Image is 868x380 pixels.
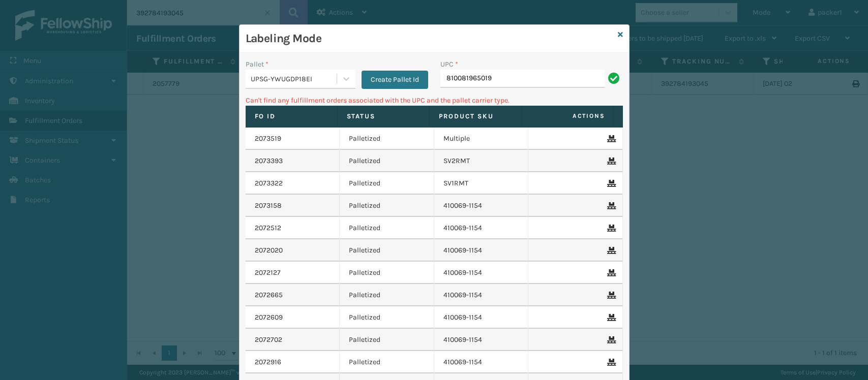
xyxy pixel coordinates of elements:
[434,172,529,195] td: SV1RMT
[255,134,281,144] a: 2073519
[340,306,434,329] td: Palletized
[347,112,420,121] label: Status
[255,201,282,211] a: 2073158
[434,262,529,284] td: 410069-1154
[362,71,428,89] button: Create Pallet Id
[255,357,281,367] a: 2072916
[251,74,338,84] div: UPSG-YWUGDP18EI
[255,178,283,188] a: 2073322
[340,195,434,217] td: Palletized
[434,284,529,306] td: 410069-1154
[340,239,434,262] td: Palletized
[255,245,283,256] a: 2072020
[255,223,281,233] a: 2072512
[607,202,613,209] i: Remove From Pallet
[434,128,529,150] td: Multiple
[439,112,512,121] label: Product SKU
[607,180,613,187] i: Remove From Pallet
[255,112,328,121] label: Fo Id
[255,335,282,345] a: 2072702
[434,195,529,217] td: 410069-1154
[525,108,611,124] span: Actions
[440,59,458,70] label: UPC
[434,150,529,172] td: SV2RMT
[340,128,434,150] td: Palletized
[434,329,529,351] td: 410069-1154
[607,359,613,366] i: Remove From Pallet
[607,247,613,254] i: Remove From Pallet
[340,351,434,373] td: Palletized
[340,284,434,306] td: Palletized
[246,59,268,70] label: Pallet
[434,239,529,262] td: 410069-1154
[607,336,613,343] i: Remove From Pallet
[434,217,529,239] td: 410069-1154
[434,351,529,373] td: 410069-1154
[340,217,434,239] td: Palletized
[340,150,434,172] td: Palletized
[607,269,613,276] i: Remove From Pallet
[246,31,614,46] h3: Labeling Mode
[255,156,283,166] a: 2073393
[434,306,529,329] td: 410069-1154
[607,135,613,142] i: Remove From Pallet
[607,292,613,299] i: Remove From Pallet
[246,95,623,106] p: Can't find any fulfillment orders associated with the UPC and the pallet carrier type.
[340,172,434,195] td: Palletized
[255,312,283,323] a: 2072609
[255,290,283,300] a: 2072665
[607,157,613,165] i: Remove From Pallet
[607,314,613,321] i: Remove From Pallet
[607,225,613,232] i: Remove From Pallet
[340,329,434,351] td: Palletized
[340,262,434,284] td: Palletized
[255,268,281,278] a: 2072127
